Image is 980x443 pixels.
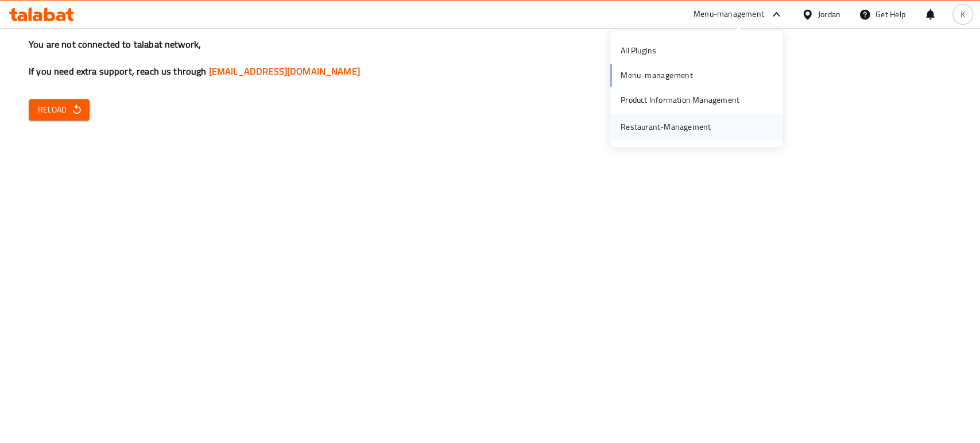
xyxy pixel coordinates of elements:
[38,103,80,117] span: Reload
[960,8,965,21] span: K
[621,121,711,133] div: Restaurant-Management
[29,38,951,78] h3: You are not connected to talabat network, If you need extra support, reach us through
[209,63,360,80] a: [EMAIL_ADDRESS][DOMAIN_NAME]
[29,99,90,121] button: Reload
[818,8,840,21] div: Jordan
[694,7,764,21] div: Menu-management
[621,94,739,107] div: Product Information Management
[621,44,656,57] div: All Plugins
